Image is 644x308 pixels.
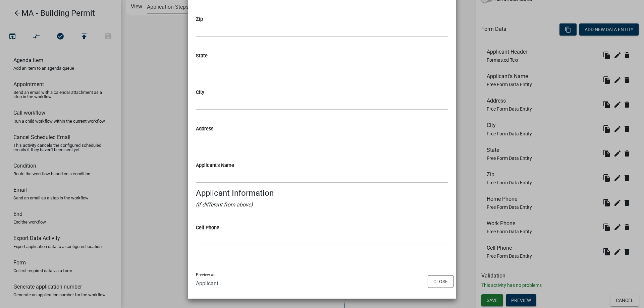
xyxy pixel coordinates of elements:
[428,275,453,288] button: Close
[196,163,234,168] label: Applicant's Name
[196,127,213,131] label: Address
[196,201,253,208] i: (If different from above)
[196,90,204,95] label: City
[196,17,203,22] label: Zip
[196,54,208,58] label: State
[196,226,219,230] label: Cell Phone
[196,188,448,198] h4: Applicant Information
